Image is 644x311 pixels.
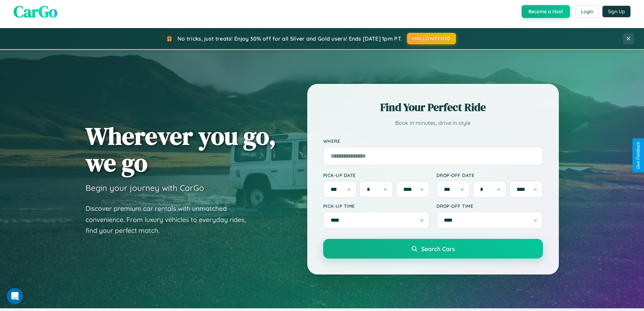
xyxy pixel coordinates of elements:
h1: Wherever you go, we go [86,123,276,176]
h3: Begin your journey with CarGo [86,183,204,193]
button: Become a Host [522,5,570,18]
button: Login [575,5,599,18]
p: Discover premium car rentals with unmatched convenience. From luxury vehicles to everyday rides, ... [86,203,255,236]
iframe: Intercom live chat [7,288,23,304]
label: Pick-up Time [323,203,430,209]
p: Book in minutes, drive in style [323,118,543,128]
button: Search Cars [323,239,543,259]
button: Sign Up [602,6,630,17]
label: Where [323,138,543,144]
span: CarGo [14,0,57,23]
label: Drop-off Time [436,203,543,209]
h2: Find Your Perfect Ride [323,100,543,115]
label: Pick-up Date [323,172,430,178]
span: No tricks, just treats! Enjoy 30% off for all Silver and Gold users! Ends [DATE] 1pm PT. [177,35,402,42]
label: Drop-off Date [436,172,543,178]
div: Give Feedback [636,142,641,169]
span: Search Cars [421,245,455,252]
button: HALLOWEEN30 [407,33,456,44]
